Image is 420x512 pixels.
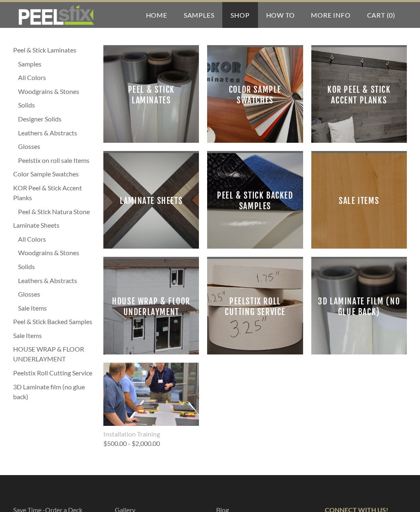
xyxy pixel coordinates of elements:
[103,363,199,438] a: Installation Training
[318,54,400,136] span: KOR Peel & Stick Accent Planks
[18,262,95,272] a: Solids
[13,344,95,364] a: HOUSE WRAP & FLOOR UNDERLAYMENT
[18,114,95,124] a: Designer Solids
[103,440,160,447] div: $500.00 - $2,000.00
[222,2,258,28] a: Shop
[318,160,400,242] span: Sale Items
[214,265,296,348] span: Peelstix Roll Cutting Service
[103,430,199,438] div: Installation Training
[311,259,407,354] a: 3D Laminate film (no glue back)
[258,2,303,28] a: How To
[110,54,192,136] span: Peel & Stick Laminates
[18,73,95,82] a: All Colors
[13,331,95,341] a: Sale Items
[13,317,95,327] a: Peel & Stick Backed Samples
[359,2,404,28] a: Cart (0)
[18,87,95,96] a: Woodgrains & Stones
[13,183,95,203] a: KOR Peel & Stick Accent Planks
[18,59,95,69] a: Samples
[303,2,358,28] a: More Info
[311,153,407,249] a: Sale Items
[207,47,303,143] a: Color Sample Swatches
[13,45,95,55] a: Peel & Stick Laminates
[16,5,96,25] img: REFACE SUPPLIES
[18,289,95,299] a: Glosses
[110,265,192,348] span: HOUSE WRAP & FLOOR UNDERLAYMENT
[207,153,303,249] a: Peel & Stick Backed Samples
[13,220,95,230] a: Laminate Sheets
[13,382,95,402] a: 3D Laminate film (no glue back)
[13,169,95,179] a: Color Sample Swatches
[389,11,393,19] span: 0
[138,2,176,28] a: Home
[103,259,199,354] a: HOUSE WRAP & FLOOR UNDERLAYMENT
[207,259,303,354] a: Peelstix Roll Cutting Service
[18,142,95,151] a: Glosses
[311,47,407,143] a: KOR Peel & Stick Accent Planks
[214,160,296,242] span: Peel & Stick Backed Samples
[18,128,95,138] a: Leathers & Abstracts
[18,303,95,313] a: Sale Items
[103,47,199,143] a: Peel & Stick Laminates
[318,265,400,348] span: 3D Laminate film (no glue back)
[18,155,95,165] a: Peelstix on roll sale Items
[110,160,192,242] span: Laminate Sheets
[13,368,95,378] a: Peelstix Roll Cutting Service
[103,352,199,438] img: s832171791223022656_p743_i1_w640.jpeg
[103,153,199,249] a: Laminate Sheets
[18,207,95,217] a: Peel & Stick Natura Stone
[18,234,95,244] a: All Colors
[176,2,223,28] a: Samples
[18,248,95,258] a: Woodgrains & Stones
[18,276,95,286] a: Leathers & Abstracts
[18,100,95,110] a: Solids
[214,54,296,136] span: Color Sample Swatches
